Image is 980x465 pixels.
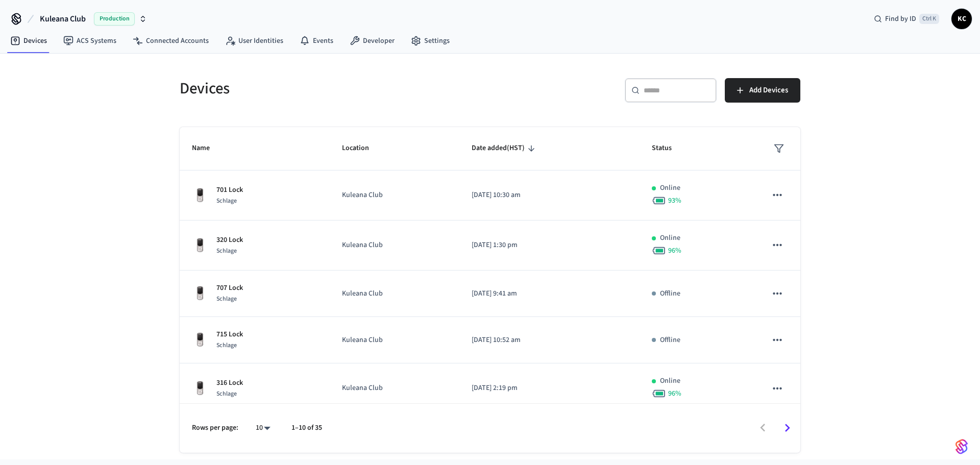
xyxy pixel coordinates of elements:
[192,187,208,204] img: Yale Assure Touchscreen Wifi Smart Lock, Satin Nickel, Front
[660,335,680,346] p: Offline
[668,195,681,206] span: 93 %
[660,376,680,386] p: Online
[472,383,627,394] p: [DATE] 2:19 pm
[403,32,458,50] a: Settings
[668,388,681,399] span: 96 %
[216,329,243,340] p: 715 Lock
[40,13,86,25] span: Kuleana Club
[216,341,237,350] span: Schlage
[216,283,243,293] p: 707 Lock
[192,380,208,397] img: Yale Assure Touchscreen Wifi Smart Lock, Satin Nickel, Front
[251,421,275,435] div: 10
[955,438,968,455] img: SeamLogoGradient.69752ec5.svg
[192,285,208,302] img: Yale Assure Touchscreen Wifi Smart Lock, Satin Nickel, Front
[125,32,217,50] a: Connected Accounts
[192,237,208,254] img: Yale Assure Touchscreen Wifi Smart Lock, Satin Nickel, Front
[652,140,685,156] span: Status
[216,247,237,255] span: Schlage
[472,190,627,201] p: [DATE] 10:30 am
[216,235,243,246] p: 320 Lock
[472,240,627,251] p: [DATE] 1:30 pm
[216,295,237,303] span: Schlage
[951,9,972,29] button: KC
[192,332,208,348] img: Yale Assure Touchscreen Wifi Smart Lock, Satin Nickel, Front
[472,140,538,156] span: Date added(HST)
[342,335,447,346] p: Kuleana Club
[725,78,800,103] button: Add Devices
[341,32,403,50] a: Developer
[668,246,681,256] span: 96 %
[342,190,447,201] p: Kuleana Club
[660,183,680,193] p: Online
[216,185,243,195] p: 701 Lock
[919,14,939,24] span: Ctrl K
[472,335,627,346] p: [DATE] 10:52 am
[216,378,243,388] p: 316 Lock
[952,10,971,28] span: KC
[775,416,799,440] button: Go to next page
[342,288,447,299] p: Kuleana Club
[216,197,237,205] span: Schlage
[192,140,223,156] span: Name
[866,10,947,28] div: Find by IDCtrl K
[55,32,125,50] a: ACS Systems
[217,32,291,50] a: User Identities
[2,32,55,50] a: Devices
[94,12,135,26] span: Production
[216,389,237,398] span: Schlage
[180,78,484,99] h5: Devices
[472,288,627,299] p: [DATE] 9:41 am
[291,423,322,433] p: 1–10 of 35
[192,423,238,433] p: Rows per page:
[660,288,680,299] p: Offline
[291,32,341,50] a: Events
[342,383,447,394] p: Kuleana Club
[885,14,916,24] span: Find by ID
[660,233,680,243] p: Online
[749,84,788,97] span: Add Devices
[342,140,382,156] span: Location
[342,240,447,251] p: Kuleana Club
